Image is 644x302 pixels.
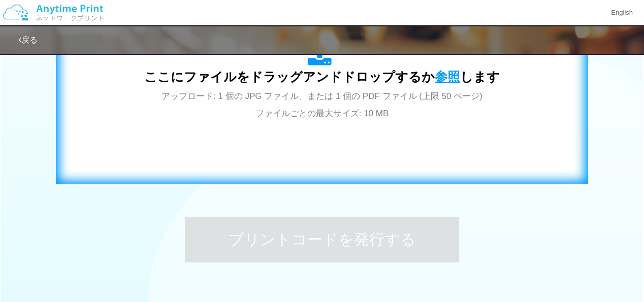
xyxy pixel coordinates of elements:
a: 戻る [18,36,38,44]
span: ここにファイルをドラッグアンドドロップするか します [144,70,500,84]
button: プリントコードを発行する [185,217,459,262]
span: 参照 [435,70,460,84]
span: アップロード: 1 個の JPG ファイル、または 1 個の PDF ファイル (上限 50 ページ) ファイルごとの最大サイズ: 10 MB [162,91,482,118]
